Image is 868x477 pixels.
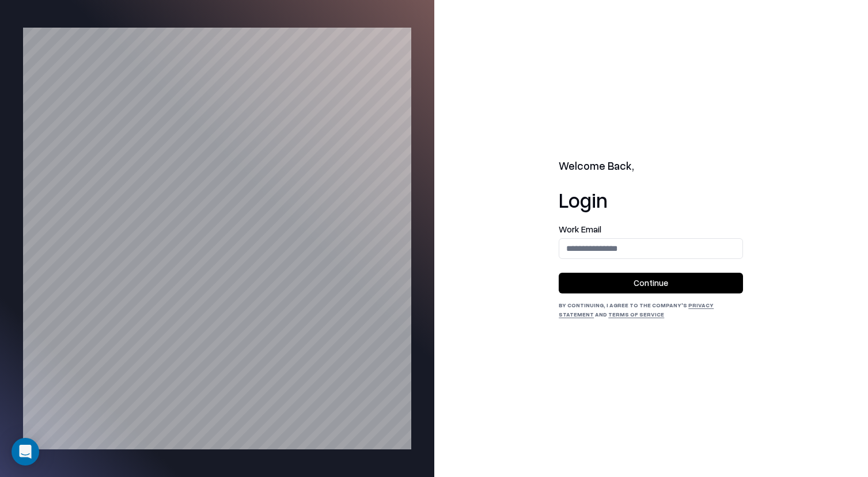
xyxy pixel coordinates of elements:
button: Continue [559,273,743,293]
h1: Login [559,188,743,211]
label: Work Email [559,225,743,234]
h2: Welcome Back, [559,158,743,174]
div: Open Intercom Messenger [12,438,39,465]
a: Privacy Statement [559,302,714,318]
a: Terms of Service [608,311,664,318]
div: By continuing, I agree to the Company's and [559,300,743,319]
